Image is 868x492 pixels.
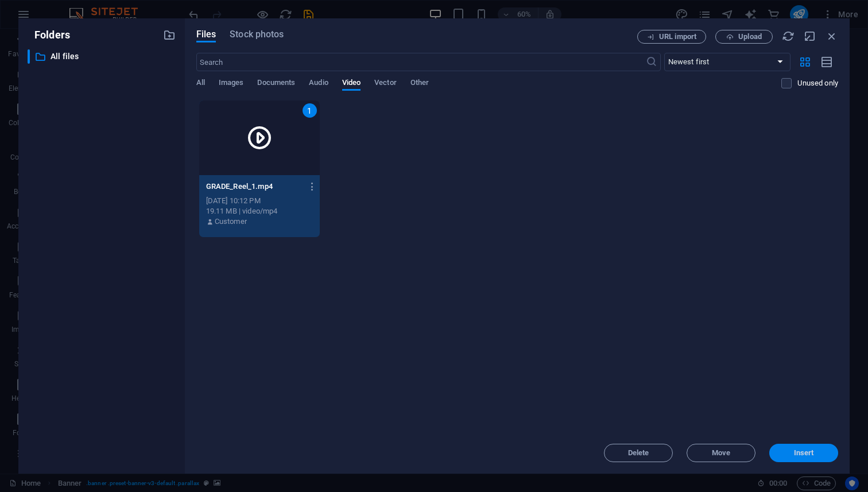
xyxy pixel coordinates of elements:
span: Upload [738,33,762,40]
span: Documents [257,76,295,92]
i: Create new folder [163,29,176,41]
span: Move [712,450,730,456]
button: Move [687,444,755,462]
span: Files [196,28,216,41]
span: Video [342,76,361,92]
span: Audio [309,76,328,92]
p: All files [51,50,154,63]
div: 19.11 MB | video/mp4 [206,206,313,216]
span: Images [219,76,244,92]
div: [DATE] 10:12 PM [206,196,313,206]
i: Minimize [804,30,816,42]
span: Delete [628,450,649,456]
span: Vector [374,76,397,92]
button: Upload [715,30,773,44]
div: ​ [28,49,30,64]
p: GRADE_Reel_1.mp4 [206,181,303,192]
button: URL import [637,30,706,44]
span: Other [410,76,429,92]
span: Stock photos [230,28,284,41]
i: Close [826,30,838,42]
button: Delete [604,444,673,462]
input: Search [196,53,646,71]
i: Reload [782,30,795,42]
div: 1 [303,103,317,118]
span: All [196,76,205,92]
p: Displays only files that are not in use on the website. Files added during this session can still... [797,78,838,88]
p: Customer [215,216,247,227]
button: Insert [769,444,838,462]
p: Folders [28,28,70,42]
span: URL import [659,33,696,40]
span: Insert [794,450,814,456]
